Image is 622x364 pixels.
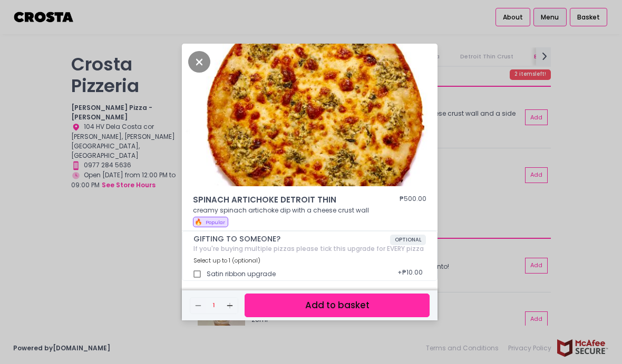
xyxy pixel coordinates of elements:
[193,256,260,265] span: Select up to 1 (optional)
[206,219,225,226] span: Popular
[195,217,202,226] span: 🔥
[245,294,430,317] button: Add to basket
[193,206,426,215] p: creamy spinach artichoke dip with a cheese crust wall
[394,265,426,284] div: + ₱10.00
[182,44,438,187] img: SPINACH ARTICHOKE DETROIT THIN
[193,194,368,206] span: SPINACH ARTICHOKE DETROIT THIN
[390,235,426,245] span: OPTIONAL
[193,235,390,244] span: GIFTING TO SOMEONE?
[188,56,210,66] button: Close
[193,245,426,252] div: If you're buying multiple pizzas please tick this upgrade for EVERY pizza
[400,194,426,206] div: ₱500.00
